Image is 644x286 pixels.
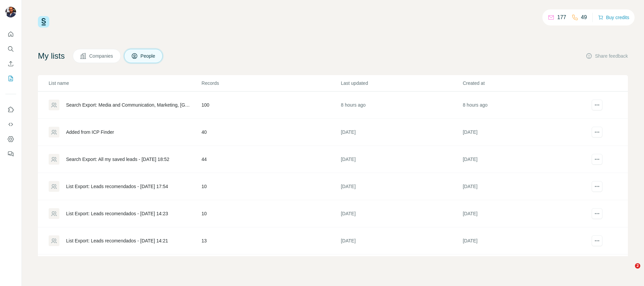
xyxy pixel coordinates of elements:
[463,80,584,87] p: Created at
[340,173,462,200] td: [DATE]
[5,58,16,70] button: Enrich CSV
[581,13,587,21] p: 49
[592,154,602,165] button: actions
[592,127,602,137] button: actions
[341,80,462,87] p: Last updated
[5,148,16,160] button: Feedback
[141,53,156,59] span: People
[201,173,340,200] td: 10
[201,119,340,146] td: 40
[66,210,168,217] div: List Export: Leads recomendados - [DATE] 14:23
[66,102,190,108] div: Search Export: Media and Communication, Marketing, [GEOGRAPHIC_DATA], Sporting Goods Manufacturin...
[592,100,602,110] button: actions
[201,92,340,119] td: 100
[340,254,462,282] td: [DATE]
[340,227,462,254] td: [DATE]
[463,146,584,173] td: [DATE]
[557,13,566,21] p: 177
[586,53,628,59] button: Share feedback
[201,146,340,173] td: 44
[5,43,16,55] button: Search
[592,181,602,192] button: actions
[463,92,584,119] td: 8 hours ago
[340,119,462,146] td: [DATE]
[5,118,16,130] button: Use Surfe API
[5,28,16,40] button: Quick start
[463,227,584,254] td: [DATE]
[49,80,201,87] p: List name
[340,200,462,227] td: [DATE]
[66,183,168,190] div: List Export: Leads recomendados - [DATE] 17:54
[463,173,584,200] td: [DATE]
[5,104,16,116] button: Use Surfe on LinkedIn
[66,237,168,244] div: List Export: Leads recomendados - [DATE] 14:21
[5,133,16,145] button: Dashboard
[38,51,65,61] h4: My lists
[340,92,462,119] td: 8 hours ago
[66,129,114,135] div: Added from ICP Finder
[201,227,340,254] td: 13
[598,13,629,22] button: Buy credits
[201,200,340,227] td: 10
[463,200,584,227] td: [DATE]
[592,208,602,219] button: actions
[621,263,637,279] iframe: Intercom live chat
[66,156,169,163] div: Search Export: All my saved leads - [DATE] 18:52
[463,254,584,282] td: [DATE]
[635,263,640,269] span: 2
[592,235,602,246] button: actions
[463,119,584,146] td: [DATE]
[340,146,462,173] td: [DATE]
[5,72,16,84] button: My lists
[202,80,340,87] p: Records
[89,53,114,59] span: Companies
[201,254,340,282] td: 23
[5,7,16,17] img: Avatar
[38,16,49,27] img: Surfe Logo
